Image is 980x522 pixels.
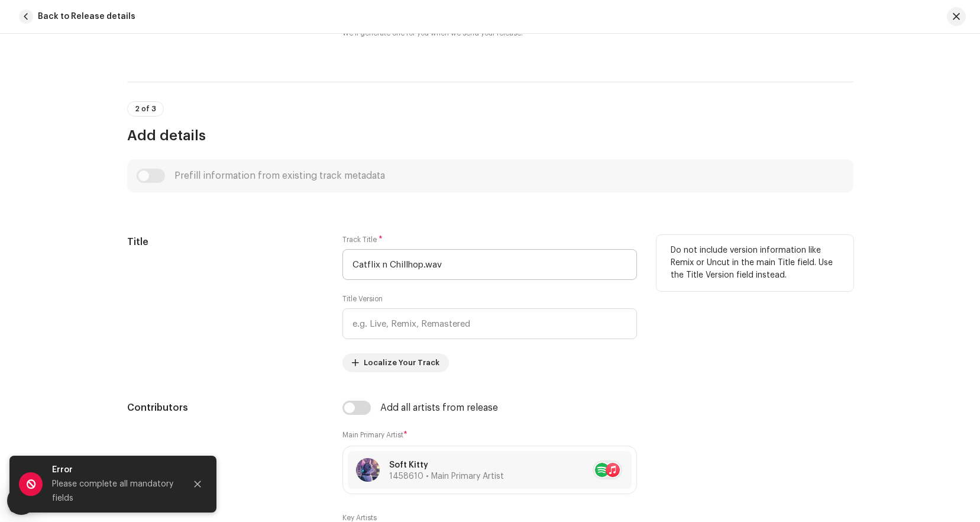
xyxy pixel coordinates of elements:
span: Localize Your Track [364,351,439,375]
label: Track Title [342,235,383,244]
input: Enter the name of the track [342,249,637,280]
input: e.g. Live, Remix, Remastered [342,308,637,339]
div: Please complete all mandatory fields [52,477,176,505]
img: e1c7daa0-dfab-446b-941f-ca296ed91cdc [356,458,380,482]
div: Add all artists from release [380,403,498,413]
span: 1458610 • Main Primary Artist [389,472,504,481]
label: Title Version [342,294,383,304]
button: Localize Your Track [342,353,449,372]
div: Error [52,463,176,477]
div: Open Intercom Messenger [7,486,35,515]
p: Soft Kitty [389,459,504,472]
h3: Add details [127,126,853,145]
p: Do not include version information like Remix or Uncut in the main Title field. Use the Title Ver... [671,244,839,282]
small: Main Primary Artist [342,431,403,439]
h5: Contributors [127,401,324,415]
button: Close [186,472,209,496]
h5: Title [127,235,324,249]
